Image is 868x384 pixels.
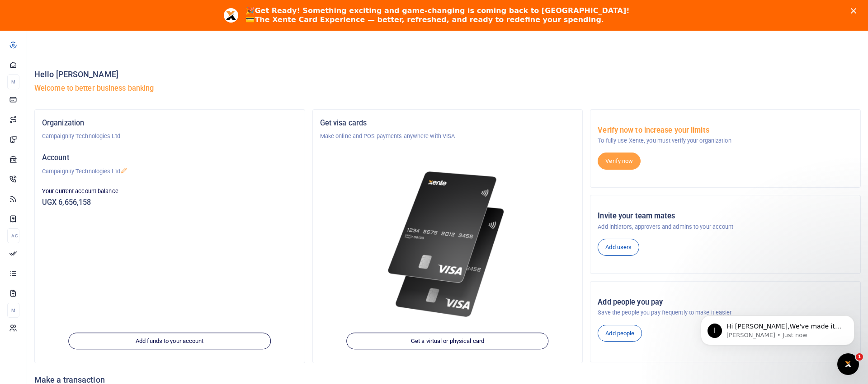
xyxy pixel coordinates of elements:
a: Add people [598,325,642,342]
iframe: Intercom notifications message [687,296,868,360]
img: xente-_physical_cards.png [384,162,511,326]
h5: Organization [42,119,297,128]
div: Close [851,8,860,14]
p: Your current account balance [42,187,297,196]
h5: UGX 6,656,158 [42,198,297,207]
a: Get a virtual or physical card [346,333,548,350]
span: 1 [856,353,863,361]
h5: Welcome to better business banking [34,84,861,93]
h5: Add people you pay [598,298,853,307]
iframe: Intercom live chat [837,353,859,375]
a: Add funds to your account [69,333,271,350]
div: 🎉 💳 [245,6,629,24]
a: Add users [598,239,639,256]
li: Ac [7,228,19,243]
li: M [7,74,19,89]
h5: Account [42,153,297,162]
p: To fully use Xente, you must verify your organization [598,136,853,145]
p: Campaignity Technologies Ltd [42,132,297,141]
h5: Invite your team mates [598,212,853,221]
p: Campaignity Technologies Ltd [42,167,297,176]
p: Add initiators, approvers and admins to your account [598,222,853,231]
p: Save the people you pay frequently to make it easier [598,308,853,317]
h4: Hello [PERSON_NAME] [34,69,861,79]
h5: Verify now to increase your limits [598,126,853,135]
h5: Get visa cards [320,119,576,128]
a: Verify now [598,153,641,170]
li: M [7,303,19,318]
b: Get Ready! Something exciting and game-changing is coming back to [GEOGRAPHIC_DATA]! [255,6,629,15]
p: Make online and POS payments anywhere with VISA [320,132,576,141]
b: The Xente Card Experience — better, refreshed, and ready to redefine your spending. [255,15,604,24]
img: Profile image for Aceng [224,8,238,23]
